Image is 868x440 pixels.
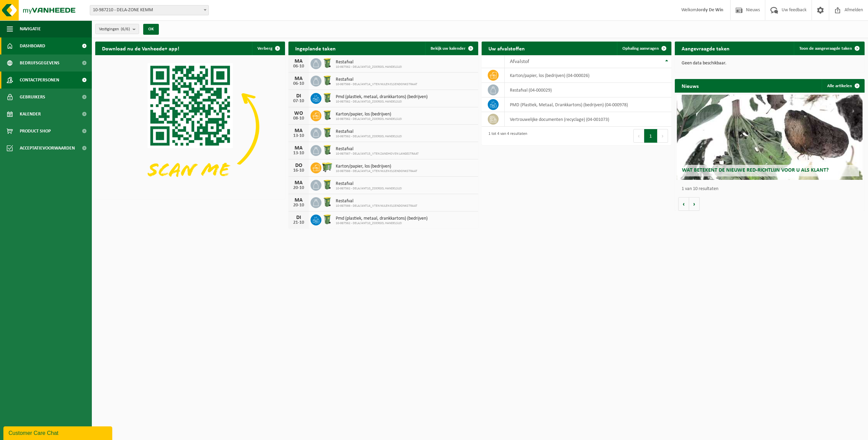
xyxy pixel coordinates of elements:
[336,221,428,225] span: 10-987562 - DELA/ANT10_ZOERSEL HANDELSLEI
[252,42,284,55] button: Verberg
[485,128,527,143] div: 1 tot 4 van 4 resultaten
[292,151,305,156] div: 13-10
[675,42,736,55] h2: Aangevraagde taken
[99,24,130,34] span: Vestigingen
[336,216,428,221] span: Pmd (plastiek, metaal, drankkartons) (bedrijven)
[321,75,333,86] img: WB-0240-HPE-GN-50
[292,186,305,190] div: 20-10
[292,81,305,86] div: 06-10
[336,204,417,208] span: 10-987566 - DELA/ANT14_VTEN NIJLEN ELSENDONKSTRAAT
[425,42,478,55] a: Bekijk uw kalender
[510,59,529,64] span: Afvalstof
[336,135,402,139] span: 10-987562 - DELA/ANT10_ZOERSEL HANDELSLEI
[336,112,402,117] span: Karton/papier, los (bedrijven)
[292,116,305,121] div: 08-10
[292,59,305,64] div: MA
[689,197,700,211] button: Volgende
[292,99,305,104] div: 07-10
[292,203,305,208] div: 20-10
[95,24,139,34] button: Vestigingen(6/6)
[121,27,130,31] count: (6/6)
[336,100,428,104] span: 10-987562 - DELA/ANT10_ZOERSEL HANDELSLEI
[822,79,864,93] a: Alle artikelen
[677,95,863,180] a: Wat betekent de nieuwe RED-richtlijn voor u als klant?
[321,161,333,173] img: WB-0660-HPE-GN-50
[682,61,858,66] p: Geen data beschikbaar.
[20,37,45,54] span: Dashboard
[321,92,333,104] img: WB-0240-HPE-GN-50
[20,123,51,140] span: Product Shop
[321,144,333,156] img: WB-0240-HPE-GN-50
[292,111,305,116] div: WO
[336,65,402,69] span: 10-987562 - DELA/ANT10_ZOERSEL HANDELSLEI
[336,77,417,82] span: Restafval
[292,168,305,173] div: 16-10
[431,46,466,51] span: Bekijk uw kalender
[336,199,417,204] span: Restafval
[644,129,657,143] button: 1
[292,180,305,186] div: MA
[336,164,417,169] span: Karton/papier, los (bedrijven)
[292,198,305,203] div: MA
[336,181,402,187] span: Restafval
[292,215,305,220] div: DI
[95,42,186,55] h2: Download nu de Vanheede+ app!
[336,169,417,173] span: 10-987566 - DELA/ANT14_VTEN NIJLEN ELSENDONKSTRAAT
[292,93,305,99] div: DI
[633,129,644,143] button: Previous
[20,54,60,72] span: Bedrijfsgegevens
[336,146,419,152] span: Restafval
[336,82,417,87] span: 10-987566 - DELA/ANT14_VTEN NIJLEN ELSENDONKSTRAAT
[292,145,305,151] div: MA
[292,76,305,81] div: MA
[321,196,333,208] img: WB-0240-HPE-GN-50
[336,129,402,135] span: Restafval
[292,163,305,168] div: DO
[95,55,285,198] img: Download de VHEPlus App
[336,152,419,156] span: 10-987567 - DELA/ANT15_VTEN ZANDHOVEN LANGESTRAAT
[20,140,75,157] span: Acceptatievoorwaarden
[682,187,861,191] p: 1 van 10 resultaten
[657,129,668,143] button: Next
[257,46,272,51] span: Verberg
[336,117,402,121] span: 10-987562 - DELA/ANT10_ZOERSEL HANDELSLEI
[288,42,343,55] h2: Ingeplande taken
[90,5,209,15] span: 10-987210 - DELA-ZONE KEMM
[143,24,159,35] button: OK
[3,425,114,440] iframe: chat widget
[505,83,671,97] td: restafval (04-000029)
[482,42,532,55] h2: Uw afvalstoffen
[505,68,671,83] td: karton/papier, los (bedrijven) (04-000026)
[697,7,723,13] strong: Jordy De Win
[20,106,41,123] span: Kalender
[292,64,305,69] div: 06-10
[321,109,333,121] img: WB-0240-HPE-GN-50
[678,197,689,211] button: Vorige
[617,42,671,55] a: Ophaling aanvragen
[505,97,671,112] td: PMD (Plastiek, Metaal, Drankkartons) (bedrijven) (04-000978)
[505,112,671,127] td: vertrouwelijke documenten (recyclage) (04-001073)
[682,168,829,173] span: Wat betekent de nieuwe RED-richtlijn voor u als klant?
[675,79,705,92] h2: Nieuws
[321,127,333,138] img: WB-0240-HPE-GN-50
[799,46,852,51] span: Toon de aangevraagde taken
[336,187,402,191] span: 10-987562 - DELA/ANT10_ZOERSEL HANDELSLEI
[20,89,45,106] span: Gebruikers
[292,133,305,138] div: 13-10
[20,72,59,89] span: Contactpersonen
[20,20,41,37] span: Navigatie
[292,128,305,133] div: MA
[321,214,333,225] img: WB-0240-HPE-GN-50
[622,46,659,51] span: Ophaling aanvragen
[292,220,305,225] div: 21-10
[321,57,333,69] img: WB-0240-HPE-GN-50
[794,42,864,55] a: Toon de aangevraagde taken
[321,179,333,190] img: WB-0240-HPE-GN-50
[90,5,208,15] span: 10-987210 - DELA-ZONE KEMM
[336,60,402,65] span: Restafval
[336,94,428,100] span: Pmd (plastiek, metaal, drankkartons) (bedrijven)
